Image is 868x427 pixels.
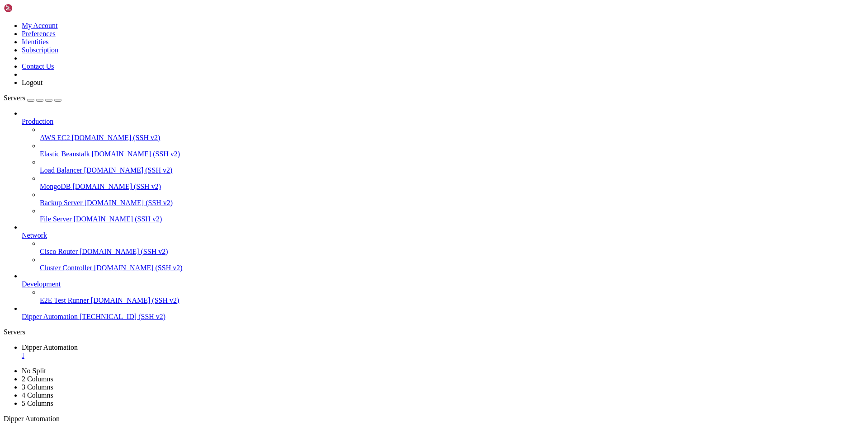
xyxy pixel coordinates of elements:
[4,94,25,102] span: Servers
[22,383,53,391] a: 3 Columns
[40,183,864,191] a: MongoDB [DOMAIN_NAME] (SSH v2)
[40,126,864,142] li: AWS EC2 [DOMAIN_NAME] (SSH v2)
[40,296,864,305] a: E2E Test Runner [DOMAIN_NAME] (SSH v2)
[22,272,864,305] li: Development
[4,4,56,13] img: Shellngn
[22,399,53,407] a: 5 Columns
[22,22,58,29] a: My Account
[22,46,58,54] a: Subscription
[74,215,162,223] span: [DOMAIN_NAME] (SSH v2)
[40,174,864,191] li: MongoDB [DOMAIN_NAME] (SSH v2)
[22,38,49,46] a: Identities
[40,256,864,272] li: Cluster Controller [DOMAIN_NAME] (SSH v2)
[22,313,78,320] span: Dipper Automation
[40,183,71,190] span: MongoDB
[22,117,53,125] span: Production
[22,117,864,126] a: Production
[4,328,864,336] div: Servers
[40,150,864,158] a: Elastic Beanstalk [DOMAIN_NAME] (SSH v2)
[4,11,7,19] div: (0, 1)
[72,183,161,190] span: [DOMAIN_NAME] (SSH v2)
[22,79,42,86] a: Logout
[22,62,54,70] a: Contact Us
[40,199,83,206] span: Backup Server
[40,158,864,174] li: Load Balancer [DOMAIN_NAME] (SSH v2)
[40,264,864,272] a: Cluster Controller [DOMAIN_NAME] (SSH v2)
[80,313,165,320] span: [TECHNICAL_ID] (SSH v2)
[22,391,53,399] a: 4 Columns
[40,166,864,174] a: Load Balancer [DOMAIN_NAME] (SSH v2)
[94,264,183,272] span: [DOMAIN_NAME] (SSH v2)
[40,199,864,207] a: Backup Server [DOMAIN_NAME] (SSH v2)
[40,142,864,158] li: Elastic Beanstalk [DOMAIN_NAME] (SSH v2)
[85,199,173,206] span: [DOMAIN_NAME] (SSH v2)
[40,207,864,223] li: File Server [DOMAIN_NAME] (SSH v2)
[22,280,864,288] a: Development
[40,215,864,223] a: File Server [DOMAIN_NAME] (SSH v2)
[40,215,72,223] span: File Server
[22,343,864,360] a: Dipper Automation
[22,30,56,38] a: Preferences
[4,415,60,422] span: Dipper Automation
[40,264,92,272] span: Cluster Controller
[4,94,61,102] a: Servers
[40,248,78,255] span: Cisco Router
[22,367,46,375] a: No Split
[22,313,864,321] a: Dipper Automation [TECHNICAL_ID] (SSH v2)
[40,248,864,256] a: Cisco Router [DOMAIN_NAME] (SSH v2)
[40,239,864,256] li: Cisco Router [DOMAIN_NAME] (SSH v2)
[22,375,53,383] a: 2 Columns
[40,288,864,305] li: E2E Test Runner [DOMAIN_NAME] (SSH v2)
[22,109,864,223] li: Production
[40,134,864,142] a: AWS EC2 [DOMAIN_NAME] (SSH v2)
[22,305,864,321] li: Dipper Automation [TECHNICAL_ID] (SSH v2)
[22,223,864,272] li: Network
[22,352,864,360] a: 
[72,134,160,141] span: [DOMAIN_NAME] (SSH v2)
[22,280,61,288] span: Development
[40,191,864,207] li: Backup Server [DOMAIN_NAME] (SSH v2)
[40,166,82,174] span: Load Balancer
[4,4,750,11] x-row: Connecting [TECHNICAL_ID]...
[22,343,78,351] span: Dipper Automation
[40,134,70,141] span: AWS EC2
[91,296,179,304] span: [DOMAIN_NAME] (SSH v2)
[22,231,864,239] a: Network
[80,248,168,255] span: [DOMAIN_NAME] (SSH v2)
[40,150,90,158] span: Elastic Beanstalk
[40,296,89,304] span: E2E Test Runner
[84,166,173,174] span: [DOMAIN_NAME] (SSH v2)
[22,231,47,239] span: Network
[92,150,180,158] span: [DOMAIN_NAME] (SSH v2)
